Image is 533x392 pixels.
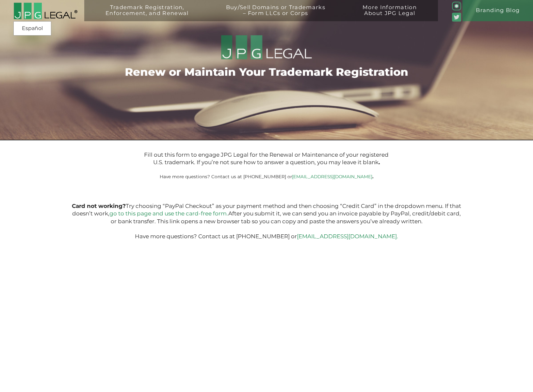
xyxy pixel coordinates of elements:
a: [EMAIL_ADDRESS][DOMAIN_NAME]. [297,233,398,240]
a: More InformationAbout JPG Legal [347,5,433,26]
p: Fill out this form to engage JPG Legal for the Renewal or Maintenance of your registered U.S. tra... [138,151,394,166]
img: 2016-logo-black-letters-3-r.png [13,2,77,20]
b: . [379,159,380,165]
p: Try choosing “PayPal Checkout” as your payment method and then choosing “Credit Card” in the drop... [69,202,464,240]
img: glyph-logo_May2016-green3-90.png [452,2,461,10]
b: Card not working? [72,203,126,209]
small: Have more questions? Contact us at [PHONE_NUMBER] or [160,174,374,179]
img: Twitter_Social_Icon_Rounded_Square_Color-mid-green3-90.png [452,13,461,22]
a: Español [15,23,49,34]
a: go to this page and use the card-free form. [109,210,228,217]
a: Trademark Registration,Enforcement, and Renewal [89,5,204,26]
a: [EMAIL_ADDRESS][DOMAIN_NAME] [292,174,372,179]
b: . [372,174,374,179]
a: Buy/Sell Domains or Trademarks– Form LLCs or Corps [210,5,341,26]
